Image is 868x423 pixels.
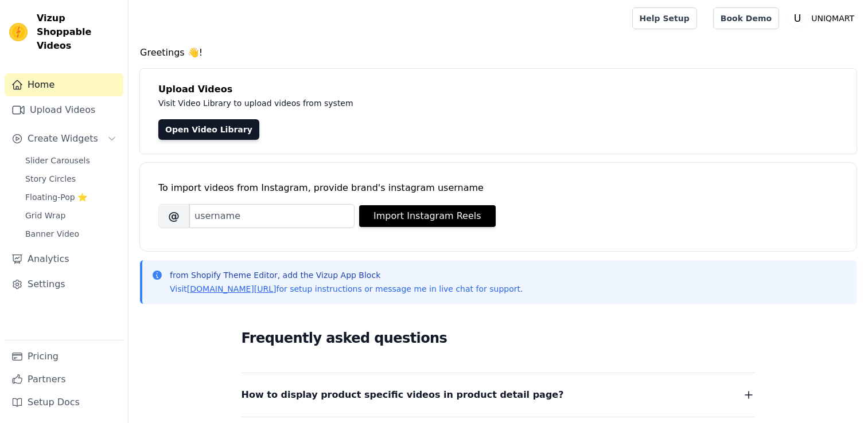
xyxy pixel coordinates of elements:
a: Slider Carousels [18,152,123,169]
p: Visit for setup instructions or message me in live chat for support. [170,283,523,295]
a: Open Video Library [158,119,259,140]
h4: Upload Videos [158,83,838,96]
a: Floating-Pop ⭐ [18,189,123,205]
span: @ [158,204,189,228]
p: from Shopify Theme Editor, add the Vizup App Block [170,269,523,281]
h4: Greetings 👋! [140,46,857,60]
span: How to display product specific videos in product detail page? [242,387,564,403]
p: Visit Video Library to upload videos from system [158,96,672,110]
img: Vizup [9,23,28,41]
a: Book Demo [713,7,779,29]
a: Help Setup [632,7,697,29]
span: Banner Video [25,228,79,240]
button: Create Widgets [5,127,123,150]
a: Analytics [5,248,123,271]
span: Grid Wrap [25,210,65,221]
text: U [794,13,801,24]
h2: Frequently asked questions [242,327,756,350]
a: Setup Docs [5,391,123,414]
span: Create Widgets [28,132,98,146]
a: Upload Videos [5,99,123,122]
a: Pricing [5,345,123,368]
button: U UNIQMART [788,8,859,29]
button: How to display product specific videos in product detail page? [242,387,756,403]
span: Vizup Shoppable Videos [37,11,119,53]
span: Story Circles [25,173,76,185]
a: Grid Wrap [18,207,123,224]
div: To import videos from Instagram, provide brand's instagram username [158,181,838,195]
a: Story Circles [18,171,123,187]
span: Slider Carousels [25,155,90,166]
input: username [189,204,355,228]
span: Floating-Pop ⭐ [25,191,87,203]
a: Banner Video [18,226,123,242]
a: [DOMAIN_NAME][URL] [187,284,277,293]
button: Import Instagram Reels [359,205,496,227]
a: Settings [5,273,123,296]
a: Partners [5,368,123,391]
a: Home [5,73,123,96]
p: UNIQMART [807,8,859,29]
